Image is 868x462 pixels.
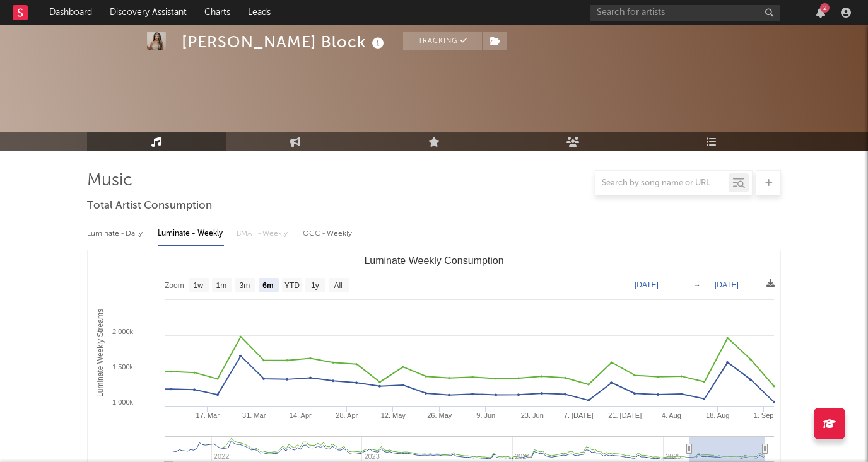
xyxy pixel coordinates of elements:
[284,281,300,290] text: YTD
[196,412,220,419] text: 17. Mar
[427,412,452,419] text: 26. May
[165,281,184,290] text: Zoom
[590,5,780,21] input: Search for artists
[240,281,250,290] text: 3m
[311,281,319,290] text: 1y
[194,281,204,290] text: 1w
[364,255,503,266] text: Luminate Weekly Consumption
[112,328,134,335] text: 2 000k
[635,280,659,289] text: [DATE]
[608,412,642,419] text: 21. [DATE]
[820,3,830,13] div: 2
[158,223,224,245] div: Luminate - Weekly
[262,281,273,290] text: 6m
[403,32,482,50] button: Tracking
[706,412,729,419] text: 18. Aug
[112,398,134,406] text: 1 000k
[242,412,266,419] text: 31. Mar
[334,281,342,290] text: All
[112,363,134,371] text: 1 500k
[96,309,105,397] text: Luminate Weekly Streams
[336,412,358,419] text: 28. Apr
[754,412,774,419] text: 1. Sep
[87,223,145,245] div: Luminate - Daily
[715,280,739,289] text: [DATE]
[216,281,227,290] text: 1m
[303,223,353,245] div: OCC - Weekly
[381,412,406,419] text: 12. May
[476,412,495,419] text: 9. Jun
[182,32,387,52] div: [PERSON_NAME] Block
[693,280,701,289] text: →
[662,412,681,419] text: 4. Aug
[87,199,212,214] span: Total Artist Consumption
[564,412,594,419] text: 7. [DATE]
[595,178,729,188] input: Search by song name or URL
[816,8,825,18] button: 2
[521,412,544,419] text: 23. Jun
[290,412,312,419] text: 14. Apr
